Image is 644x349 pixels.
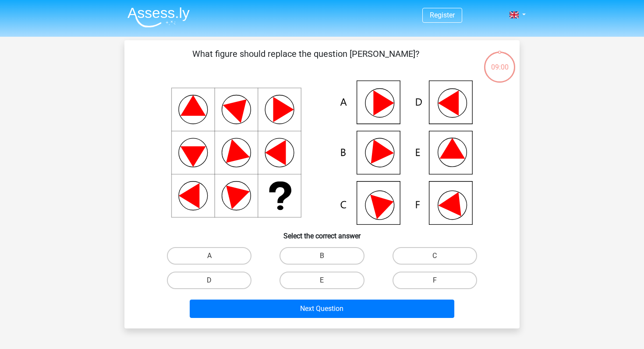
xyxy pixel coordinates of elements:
a: Register [430,11,455,19]
img: Assessly [127,7,190,28]
label: A [167,247,251,265]
label: F [393,272,477,289]
label: C [393,247,477,265]
div: 09:00 [483,51,516,73]
label: B [280,247,364,265]
label: D [167,272,251,289]
p: What figure should replace the question [PERSON_NAME]? [138,47,473,73]
button: Next Question [190,300,455,318]
h6: Select the correct answer [138,225,506,240]
label: E [280,272,364,289]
